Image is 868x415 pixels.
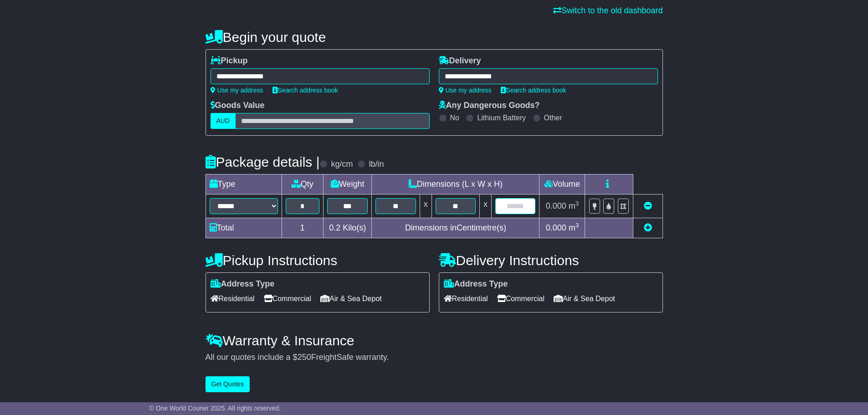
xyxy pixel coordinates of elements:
a: Use my address [211,87,263,94]
span: Commercial [497,292,544,306]
label: kg/cm [331,159,353,169]
a: Add new item [644,223,652,232]
span: 0.2 [329,223,340,232]
td: 1 [282,218,324,238]
td: Dimensions in Centimetre(s) [372,218,539,238]
h4: Package details | [205,154,320,169]
a: Switch to the old dashboard [553,6,663,15]
a: Search address book [272,87,338,94]
span: © One World Courier 2025. All rights reserved. [149,405,281,412]
label: Any Dangerous Goods? [439,101,540,111]
label: AUD [211,113,236,129]
span: Residential [444,292,488,306]
span: Residential [211,292,255,306]
label: Goods Value [211,101,265,111]
label: No [450,113,459,122]
label: Address Type [444,279,508,289]
span: 0.000 [546,223,566,232]
button: Get Quotes [205,376,250,392]
h4: Begin your quote [205,30,663,45]
label: Delivery [439,56,481,66]
span: Air & Sea Depot [554,292,615,306]
td: Total [205,218,282,238]
td: x [480,195,492,218]
td: Type [205,174,282,195]
sup: 3 [575,200,579,207]
label: Pickup [211,56,248,66]
label: Other [544,113,562,122]
a: Search address book [501,87,566,94]
label: lb/in [369,159,384,169]
div: All our quotes include a $ FreightSafe warranty. [205,353,663,363]
td: Dimensions (L x W x H) [372,174,539,195]
h4: Delivery Instructions [439,253,663,268]
td: Volume [539,174,585,195]
span: Commercial [264,292,311,306]
span: m [569,223,579,232]
span: Air & Sea Depot [320,292,382,306]
label: Address Type [211,279,275,289]
a: Remove this item [644,201,652,210]
h4: Pickup Instructions [205,253,430,268]
span: m [569,201,579,210]
td: Weight [324,174,372,195]
a: Use my address [439,87,492,94]
label: Lithium Battery [477,113,526,122]
td: Qty [282,174,324,195]
sup: 3 [575,222,579,229]
span: 250 [298,353,311,362]
h4: Warranty & Insurance [205,333,663,348]
td: Kilo(s) [324,218,372,238]
td: x [420,195,431,218]
span: 0.000 [546,201,566,210]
